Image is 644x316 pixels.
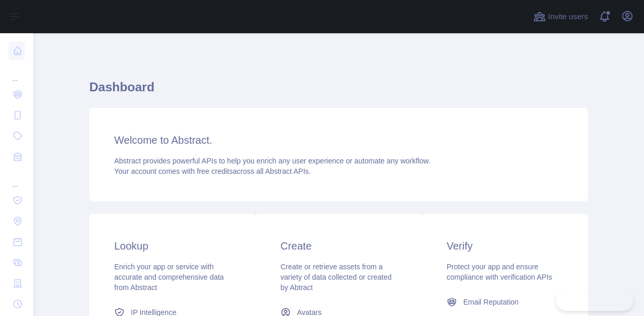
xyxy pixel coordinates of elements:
[89,79,588,104] h1: Dashboard
[197,167,233,175] span: free credits
[114,167,311,175] span: Your account comes with across all Abstract APIs.
[114,133,563,147] h3: Welcome to Abstract.
[548,11,588,23] span: Invite users
[8,62,25,83] div: ...
[447,263,552,281] span: Protect your app and ensure compliance with verification APIs
[442,293,567,311] a: Email Reputation
[556,289,634,311] iframe: Toggle Customer Support
[280,263,392,292] span: Create or retrieve assets from a variety of data collected or created by Abtract
[531,8,590,25] button: Invite users
[8,168,25,189] div: ...
[114,239,231,253] h3: Lookup
[114,157,431,165] span: Abstract provides powerful APIs to help you enrich any user experience or automate any workflow.
[114,263,224,292] span: Enrich your app or service with accurate and comprehensive data from Abstract
[280,239,397,253] h3: Create
[463,297,519,307] span: Email Reputation
[447,239,563,253] h3: Verify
